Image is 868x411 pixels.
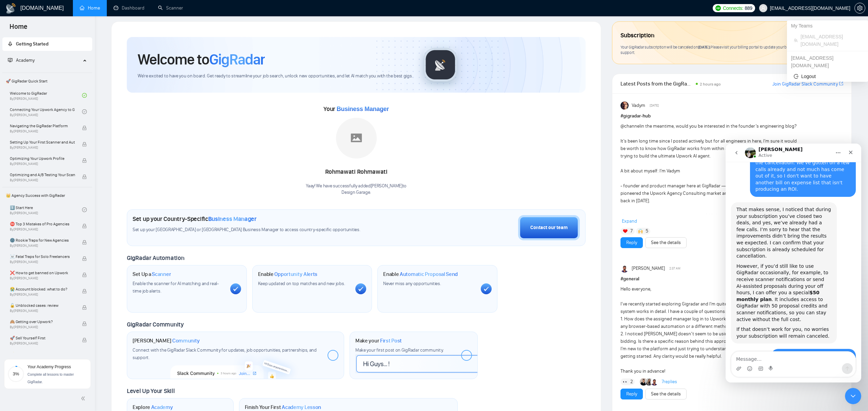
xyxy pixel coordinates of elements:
[645,389,687,399] button: See the details
[794,38,798,42] span: team
[715,5,721,11] img: upwork-logo.png
[620,30,654,41] span: Subscription
[651,378,658,386] img: Preet Patel
[645,378,653,386] img: Mariia Heshka
[10,269,75,276] span: ❌ How to get banned on Upwork
[794,73,861,80] span: Logout
[10,139,75,146] span: Setting Up Your First Scanner and Auto-Bidder
[10,123,75,129] span: Navigating the GigRadar Platform
[8,57,35,63] span: Academy
[8,58,13,62] span: fund-projection-screen
[620,123,640,129] span: @channel
[383,271,458,278] h1: Enable
[10,286,75,293] span: 😭 Account blocked: what to do?
[620,44,833,55] span: Your GigRadar subscription will be canceled Please visit your billing portal to update your billi...
[133,281,219,294] span: Enable the scanner for AI matching and real-time job alerts.
[10,237,75,244] span: 🌚 Rookie Traps for New Agencies
[258,271,318,278] h1: Enable
[651,390,681,398] a: See the details
[306,183,407,196] div: Yaay! We have successfully added [PERSON_NAME] to
[323,105,389,113] span: Your
[10,104,82,119] a: Connecting Your Upwork Agency to GigRadarBy[PERSON_NAME]
[801,33,861,48] span: [EMAIL_ADDRESS][DOMAIN_NAME]
[726,144,861,382] iframe: Intercom live chat
[855,5,865,11] span: setting
[82,224,87,228] span: lock
[10,202,82,217] a: 1️⃣ Start HereBy[PERSON_NAME]
[518,215,580,240] button: Contact our team
[530,224,568,231] div: Contact our team
[620,79,694,88] span: Latest Posts from the GigRadar Community
[626,239,637,246] a: Reply
[620,101,629,110] img: Vadym
[8,372,24,376] span: 3%
[693,44,710,50] span: on
[133,347,317,360] span: Connect with the GigRadar Slack Community for updates, job opportunities, partnerships, and support.
[794,74,798,79] span: logout
[10,351,75,358] span: ⚡ Win in 5 Minutes
[10,129,75,133] span: By [PERSON_NAME]
[138,50,265,69] h1: Welcome to
[114,5,144,11] a: dashboardDashboard
[845,388,861,404] iframe: Intercom live chat
[10,318,75,325] span: 🙈 Getting over Upwork?
[651,239,681,246] a: See the details
[82,289,87,294] span: lock
[127,387,175,395] span: Level Up Your Skill
[10,227,75,231] span: By [PERSON_NAME]
[620,237,643,248] button: Reply
[16,57,35,63] span: Academy
[2,37,92,51] li: Getting Started
[306,189,407,196] p: Design Garage .
[81,395,87,402] span: double-left
[623,379,628,384] img: 👀
[630,228,633,235] span: 7
[632,265,665,272] span: [PERSON_NAME]
[4,22,33,36] span: Home
[10,276,75,280] span: By [PERSON_NAME]
[723,4,743,12] span: Connects:
[10,302,75,309] span: 🔓 Unblocked cases: review
[626,390,637,398] a: Reply
[10,293,75,297] span: By [PERSON_NAME]
[158,5,183,11] a: searchScanner
[151,404,173,411] span: Academy
[620,112,843,120] h1: # gigradar-hub
[854,3,865,14] button: setting
[133,271,171,278] h1: Set Up a
[133,404,173,411] h1: Explore
[171,348,300,379] img: slackcommunity-bg.png
[127,321,184,328] span: GigRadar Community
[27,365,71,369] span: Your Academy Progress
[10,309,75,313] span: By [PERSON_NAME]
[620,285,798,375] div: Hello everyone, I’ve recently started exploring Gigradar and I’m quite curious to understand how ...
[245,404,321,411] h1: Finish Your First
[839,80,843,87] a: export
[787,20,868,31] div: My Teams
[10,221,75,227] span: ⛔ Top 3 Mistakes of Pro Agencies
[698,44,711,50] span: [DATE] .
[650,102,659,109] span: [DATE]
[82,93,87,98] span: check-circle
[10,178,75,182] span: By [PERSON_NAME]
[282,404,321,411] span: Academy Lesson
[645,237,687,248] button: See the details
[172,337,200,344] span: Community
[3,74,92,88] span: 🚀 GigRadar Quick Start
[10,88,82,103] a: Welcome to GigRadarBy[PERSON_NAME]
